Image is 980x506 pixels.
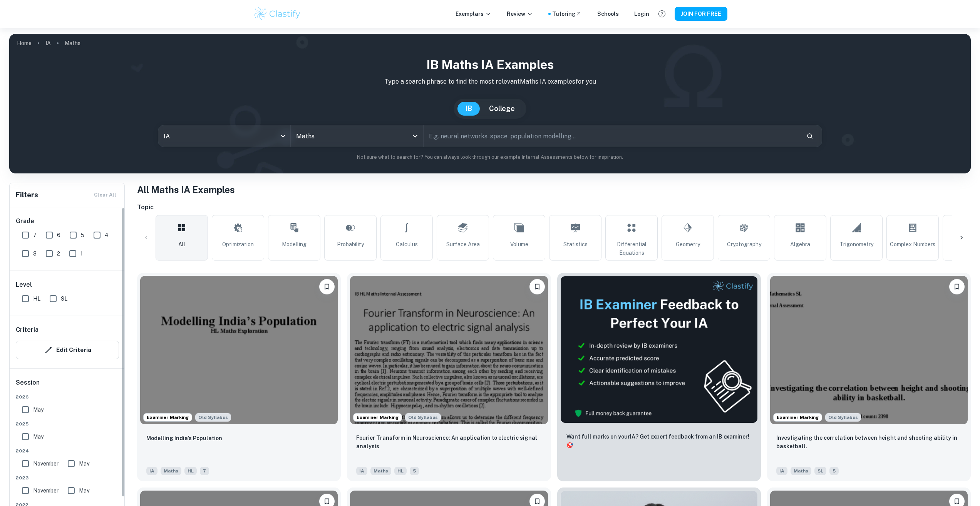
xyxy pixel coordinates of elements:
[337,240,364,249] span: Probability
[79,486,89,495] span: May
[791,467,811,475] span: Maths
[16,190,38,200] h6: Filters
[140,276,338,424] img: Maths IA example thumbnail: Modelling India’s Population
[61,294,67,303] span: SL
[33,231,37,239] span: 7
[597,10,619,18] a: Schools
[609,240,654,257] span: Differential Equations
[529,279,545,294] button: Please log in to bookmark exemplars
[566,432,752,449] p: Want full marks on your IA ? Get expert feedback from an IB examiner!
[319,279,335,294] button: Please log in to bookmark exemplars
[195,413,231,422] span: Old Syllabus
[727,240,761,249] span: Cryptography
[184,467,197,475] span: HL
[770,276,968,424] img: Maths IA example thumbnail: Investigating the correlation between he
[825,413,861,422] span: Old Syllabus
[146,467,157,475] span: IA
[16,420,119,427] span: 2025
[282,240,307,249] span: Modelling
[507,10,533,18] p: Review
[560,276,758,423] img: Thumbnail
[137,183,971,197] h1: All Maths IA Examples
[566,442,573,448] span: 🎯
[158,125,291,147] div: IA
[178,240,185,249] span: All
[410,467,419,475] span: 5
[15,77,965,86] p: Type a search phrase to find the most relevant Maths IA examples for you
[79,459,89,468] span: May
[16,280,119,289] h6: Level
[552,10,582,18] a: Tutoring
[676,240,700,249] span: Geometry
[394,467,407,475] span: HL
[16,393,119,400] span: 2026
[803,129,816,143] button: Search
[17,38,32,49] a: Home
[825,413,861,422] div: Although this IA is written for the old math syllabus (last exam in November 2020), the current I...
[634,10,649,18] a: Login
[33,405,44,414] span: May
[195,413,231,422] div: Although this IA is written for the old math syllabus (last exam in November 2020), the current I...
[105,231,109,239] span: 4
[457,102,480,116] button: IB
[33,294,40,303] span: HL
[405,413,441,422] span: Old Syllabus
[396,240,418,249] span: Calculus
[839,240,873,249] span: Trigonometry
[675,7,727,21] button: JOIN FOR FREE
[146,434,222,442] p: Modelling India’s Population
[347,273,551,481] a: Examiner MarkingAlthough this IA is written for the old math syllabus (last exam in November 2020...
[137,273,341,481] a: Examiner MarkingAlthough this IA is written for the old math syllabus (last exam in November 2020...
[456,10,491,18] p: Exemplars
[814,467,826,475] span: SL
[65,39,80,47] p: Maths
[9,34,971,173] img: profile cover
[15,55,965,74] h1: IB Maths IA examples
[200,467,209,475] span: 7
[481,102,523,116] button: College
[222,240,254,249] span: Optimization
[33,432,44,441] span: May
[81,231,84,239] span: 5
[405,413,441,422] div: Although this IA is written for the old math syllabus (last exam in November 2020), the current I...
[774,414,822,421] span: Examiner Marking
[829,467,839,475] span: 5
[557,273,761,481] a: ThumbnailWant full marks on yourIA? Get expert feedback from an IB examiner!
[45,38,51,49] a: IA
[510,240,528,249] span: Volume
[356,467,367,475] span: IA
[353,414,402,421] span: Examiner Marking
[144,414,192,421] span: Examiner Marking
[790,240,810,249] span: Algebra
[137,203,971,212] h6: Topic
[776,467,787,475] span: IA
[80,249,83,258] span: 1
[16,447,119,454] span: 2024
[655,7,668,20] button: Help and Feedback
[16,325,39,335] h6: Criteria
[949,279,965,294] button: Please log in to bookmark exemplars
[16,474,119,481] span: 2023
[350,276,548,424] img: Maths IA example thumbnail: Fourier Transform in Neuroscience: An ap
[161,467,181,475] span: Maths
[33,249,37,258] span: 3
[356,434,541,451] p: Fourier Transform in Neuroscience: An application to electric signal analysis
[33,459,59,468] span: November
[370,467,391,475] span: Maths
[16,341,119,359] button: Edit Criteria
[16,378,119,393] h6: Session
[16,217,119,226] h6: Grade
[410,131,420,141] button: Open
[767,273,971,481] a: Examiner MarkingAlthough this IA is written for the old math syllabus (last exam in November 2020...
[890,240,935,249] span: Complex Numbers
[33,486,59,495] span: November
[446,240,480,249] span: Surface Area
[15,153,965,161] p: Not sure what to search for? You can always look through our example Internal Assessments below f...
[563,240,588,249] span: Statistics
[253,6,302,22] img: Clastify logo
